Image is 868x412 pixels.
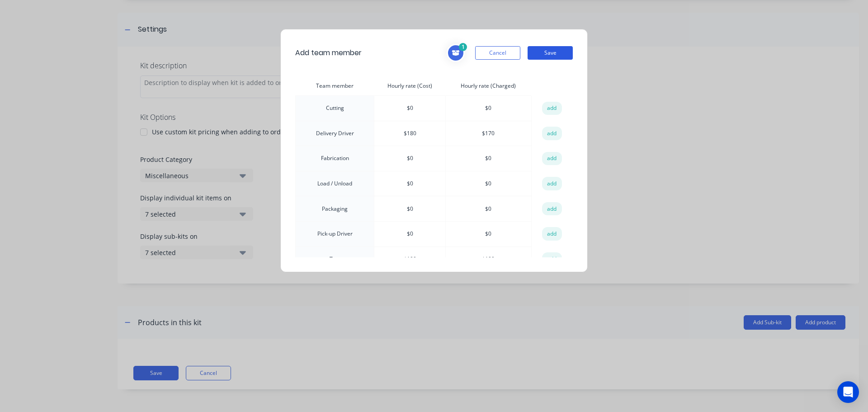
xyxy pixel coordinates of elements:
[374,96,446,121] td: $ 0
[296,146,374,171] td: Fabrication
[374,196,446,222] td: $ 0
[542,202,562,216] button: add
[459,43,467,51] span: 1
[446,76,531,96] th: Hourly rate (Charged)
[446,146,531,171] td: $ 0
[374,121,446,146] td: $ 180
[542,252,562,266] button: add
[446,171,531,196] td: $ 0
[374,171,446,196] td: $ 0
[374,221,446,246] td: $ 0
[374,76,446,96] th: Hourly rate (Cost)
[446,96,531,121] td: $ 0
[374,246,446,272] td: $ 100
[296,76,374,96] th: Team member
[295,47,362,58] span: Add team member
[296,221,374,246] td: Pick-up Driver
[446,121,531,146] td: $ 170
[542,102,562,115] button: add
[296,121,374,146] td: Delivery Driver
[475,46,520,60] button: Cancel
[542,227,562,241] button: add
[374,146,446,171] td: $ 0
[531,76,572,96] th: action
[837,381,859,403] div: Open Intercom Messenger
[542,127,562,140] button: add
[528,46,573,60] button: Save
[542,152,562,166] button: add
[296,246,374,272] td: Test
[296,96,374,121] td: Cutting
[446,221,531,246] td: $ 0
[296,196,374,222] td: Packaging
[296,171,374,196] td: Load / Unload
[542,177,562,190] button: add
[446,196,531,222] td: $ 0
[446,246,531,272] td: $ 100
